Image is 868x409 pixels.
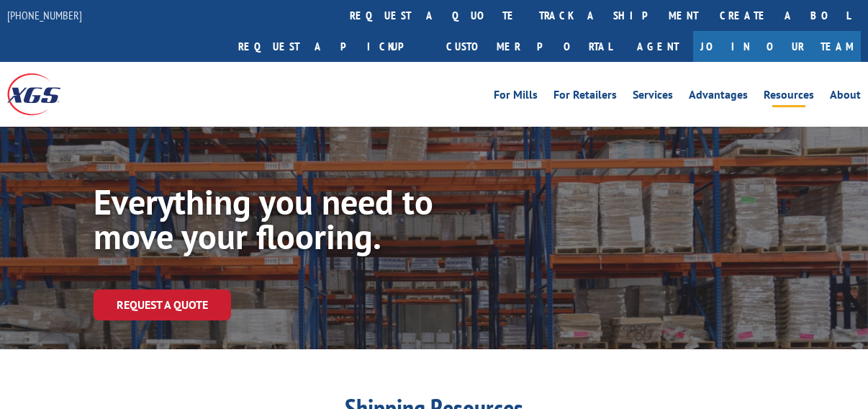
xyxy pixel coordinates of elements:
a: Resources [764,89,814,105]
a: For Mills [494,89,538,105]
a: Request a pickup [227,31,435,62]
a: Services [633,89,673,105]
a: For Retailers [553,89,617,105]
a: Customer Portal [435,31,623,62]
h1: Everything you need to move your flooring. [94,184,525,261]
a: Join Our Team [693,31,861,62]
a: Agent [623,31,693,62]
a: Request a Quote [94,289,231,320]
a: Advantages [689,89,748,105]
a: [PHONE_NUMBER] [7,8,82,22]
a: About [830,89,861,105]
